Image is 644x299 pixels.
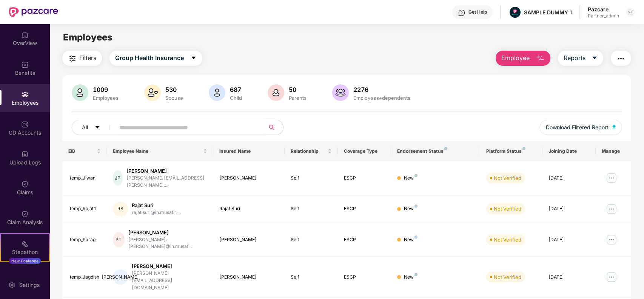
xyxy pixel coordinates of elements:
[21,180,29,188] img: svg+xml;base64,PHN2ZyBpZD0iQ2xhaW0iIHhtbG5zPSJodHRwOi8vd3d3LnczLm9yZy8yMDAwL3N2ZyIgd2lkdGg9IjIwIi...
[68,54,77,63] img: svg+xml;base64,PHN2ZyB4bWxucz0iaHR0cDovL3d3dy53My5vcmcvMjAwMC9zdmciIHdpZHRoPSIyNCIgaGVpZ2h0PSIyNC...
[558,51,603,66] button: Reportscaret-down
[68,148,95,154] span: EID
[164,95,185,101] div: Spouse
[605,172,618,184] img: manageButton
[21,61,29,68] img: svg+xml;base64,PHN2ZyBpZD0iQmVuZWZpdHMiIHhtbG5zPSJodHRwOi8vd3d3LnczLm9yZy8yMDAwL3N2ZyIgd2lkdGg9Ij...
[219,236,278,243] div: [PERSON_NAME]
[21,210,29,218] img: svg+xml;base64,PHN2ZyBpZD0iQ2xhaW0iIHhtbG5zPSJodHRwOi8vd3d3LnczLm9yZy8yMDAwL3N2ZyIgd2lkdGg9IjIwIi...
[72,84,88,101] img: svg+xml;base64,PHN2ZyB4bWxucz0iaHR0cDovL3d3dy53My5vcmcvMjAwMC9zdmciIHhtbG5zOnhsaW5rPSJodHRwOi8vd3...
[291,175,332,182] div: Self
[132,209,181,216] div: rajat.suri@in.musafir....
[494,205,521,212] div: Not Verified
[414,174,418,177] img: svg+xml;base64,PHN2ZyB4bWxucz0iaHR0cDovL3d3dy53My5vcmcvMjAwMC9zdmciIHdpZHRoPSI4IiBoZWlnaHQ9IjgiIH...
[344,175,385,182] div: ESCP
[228,95,243,101] div: Child
[21,31,29,39] img: svg+xml;base64,PHN2ZyBpZD0iSG9tZSIgeG1sbnM9Imh0dHA6Ly93d3cudzMub3JnLzIwMDAvc3ZnIiB3aWR0aD0iMjAiIG...
[126,175,207,189] div: [PERSON_NAME][EMAIL_ADDRESS][PERSON_NAME]....
[228,86,243,93] div: 687
[627,9,633,15] img: svg+xml;base64,PHN2ZyBpZD0iRHJvcGRvd24tMzJ4MzIiIHhtbG5zPSJodHRwOi8vd3d3LnczLm9yZy8yMDAwL3N2ZyIgd2...
[291,236,332,243] div: Self
[8,281,15,289] img: svg+xml;base64,PHN2ZyBpZD0iU2V0dGluZy0yMHgyMCIgeG1sbnM9Imh0dHA6Ly93d3cudzMub3JnLzIwMDAvc3ZnIiB3aW...
[588,6,619,13] div: Pazcare
[268,84,284,101] img: svg+xml;base64,PHN2ZyB4bWxucz0iaHR0cDovL3d3dy53My5vcmcvMjAwMC9zdmciIHhtbG5zOnhsaW5rPSJodHRwOi8vd3...
[17,281,42,289] div: Settings
[414,204,418,208] img: svg+xml;base64,PHN2ZyB4bWxucz0iaHR0cDovL3d3dy53My5vcmcvMjAwMC9zdmciIHdpZHRoPSI4IiBoZWlnaHQ9IjgiIH...
[548,205,590,212] div: [DATE]
[219,175,278,182] div: [PERSON_NAME]
[496,51,550,66] button: Employee
[63,32,112,43] span: Employees
[132,202,181,209] div: Rajat Suri
[616,54,626,63] img: svg+xml;base64,PHN2ZyB4bWxucz0iaHR0cDovL3d3dy53My5vcmcvMjAwMC9zdmciIHdpZHRoPSIyNCIgaGVpZ2h0PSIyNC...
[219,274,278,281] div: [PERSON_NAME]
[397,148,474,154] div: Endorsement Status
[605,234,618,246] img: manageButton
[164,86,185,93] div: 530
[522,147,525,150] img: svg+xml;base64,PHN2ZyB4bWxucz0iaHR0cDovL3d3dy53My5vcmcvMjAwMC9zdmciIHdpZHRoPSI4IiBoZWlnaHQ9IjgiIH...
[344,205,385,212] div: ESCP
[596,141,631,161] th: Manage
[1,248,49,256] div: Stepathon
[352,86,412,93] div: 2276
[265,120,283,135] button: search
[540,120,622,135] button: Download Filtered Report
[113,270,128,285] div: [PERSON_NAME]
[132,263,208,270] div: [PERSON_NAME]
[486,148,536,154] div: Platform Status
[21,240,29,248] img: svg+xml;base64,PHN2ZyB4bWxucz0iaHR0cDovL3d3dy53My5vcmcvMjAwMC9zdmciIHdpZHRoPSIyMSIgaGVpZ2h0PSIyMC...
[404,205,418,212] div: New
[344,274,385,281] div: ESCP
[510,7,521,18] img: Pazcare_Alternative_logo-01-01.png
[62,141,107,161] th: EID
[612,125,616,129] img: svg+xml;base64,PHN2ZyB4bWxucz0iaHR0cDovL3d3dy53My5vcmcvMjAwMC9zdmciIHhtbG5zOnhsaW5rPSJodHRwOi8vd3...
[605,203,618,215] img: manageButton
[70,175,101,182] div: temp_Jiwan
[458,9,465,17] img: svg+xml;base64,PHN2ZyBpZD0iSGVscC0zMngzMiIgeG1sbnM9Imh0dHA6Ly93d3cudzMub3JnLzIwMDAvc3ZnIiB3aWR0aD...
[414,273,418,276] img: svg+xml;base64,PHN2ZyB4bWxucz0iaHR0cDovL3d3dy53My5vcmcvMjAwMC9zdmciIHdpZHRoPSI4IiBoZWlnaHQ9IjgiIH...
[291,274,332,281] div: Self
[70,205,101,212] div: temp_Rajat1
[494,273,521,281] div: Not Verified
[91,95,120,101] div: Employees
[115,53,184,63] span: Group Health Insurance
[592,55,598,62] span: caret-down
[128,236,208,251] div: [PERSON_NAME].[PERSON_NAME]@in.musaf...
[548,274,590,281] div: [DATE]
[338,141,391,161] th: Coverage Type
[285,141,338,161] th: Relationship
[107,141,214,161] th: Employee Name
[501,53,530,63] span: Employee
[21,150,29,158] img: svg+xml;base64,PHN2ZyBpZD0iVXBsb2FkX0xvZ3MiIGRhdGEtbmFtZT0iVXBsb2FkIExvZ3MiIHhtbG5zPSJodHRwOi8vd3...
[468,9,487,15] div: Get Help
[542,141,596,161] th: Joining Date
[536,54,545,63] img: svg+xml;base64,PHN2ZyB4bWxucz0iaHR0cDovL3d3dy53My5vcmcvMjAwMC9zdmciIHhtbG5zOnhsaW5rPSJodHRwOi8vd3...
[494,174,521,182] div: Not Verified
[524,9,572,16] div: SAMPLE DUMMY 1
[404,274,418,281] div: New
[404,236,418,243] div: New
[265,124,279,130] span: search
[213,141,284,161] th: Insured Name
[72,120,118,135] button: Allcaret-down
[191,55,197,62] span: caret-down
[404,175,418,182] div: New
[62,51,102,66] button: Filters
[9,258,41,264] div: New Challenge
[332,84,349,101] img: svg+xml;base64,PHN2ZyB4bWxucz0iaHR0cDovL3d3dy53My5vcmcvMjAwMC9zdmciIHhtbG5zOnhsaW5rPSJodHRwOi8vd3...
[113,201,128,217] div: RS
[287,95,308,101] div: Parents
[344,236,385,243] div: ESCP
[444,147,447,150] img: svg+xml;base64,PHN2ZyB4bWxucz0iaHR0cDovL3d3dy53My5vcmcvMjAwMC9zdmciIHdpZHRoPSI4IiBoZWlnaHQ9IjgiIH...
[82,123,88,132] span: All
[128,229,208,236] div: [PERSON_NAME]
[113,148,202,154] span: Employee Name
[126,167,207,175] div: [PERSON_NAME]
[144,84,161,101] img: svg+xml;base64,PHN2ZyB4bWxucz0iaHR0cDovL3d3dy53My5vcmcvMjAwMC9zdmciIHhtbG5zOnhsaW5rPSJodHRwOi8vd3...
[132,270,208,291] div: [PERSON_NAME][EMAIL_ADDRESS][DOMAIN_NAME]
[352,95,412,101] div: Employees+dependents
[291,148,326,154] span: Relationship
[79,53,96,63] span: Filters
[113,232,125,247] div: PT
[605,271,618,283] img: manageButton
[588,13,619,19] div: Partner_admin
